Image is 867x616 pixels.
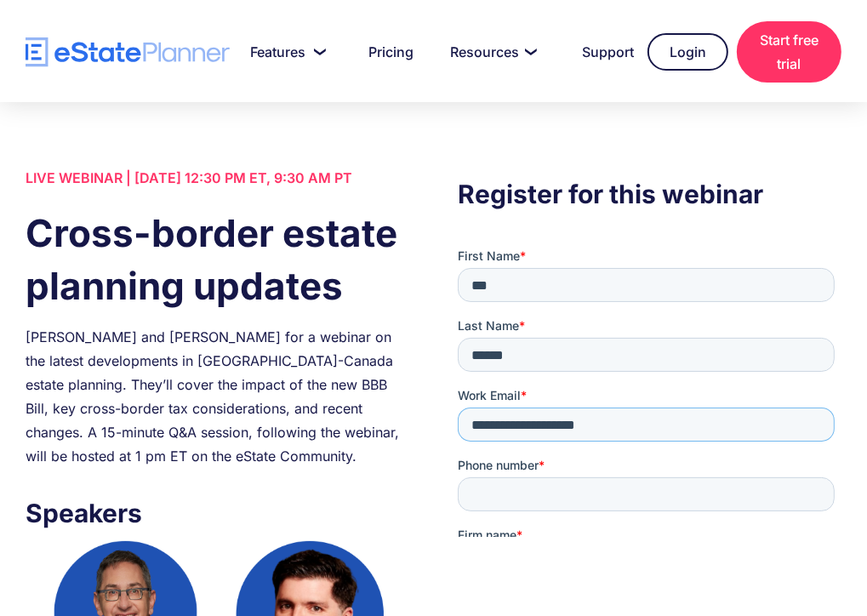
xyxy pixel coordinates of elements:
a: Start free trial [737,21,841,83]
iframe: Form 0 [458,248,841,537]
a: home [26,37,230,67]
a: Resources [430,35,553,69]
a: Features [230,35,339,69]
h3: Register for this webinar [458,174,841,214]
a: Login [647,33,728,71]
h3: Speakers [26,493,409,533]
div: [PERSON_NAME] and [PERSON_NAME] for a webinar on the latest developments in [GEOGRAPHIC_DATA]-Can... [26,325,409,468]
h1: Cross-border estate planning updates [26,207,409,312]
a: Support [562,35,639,69]
a: Pricing [348,35,420,69]
div: LIVE WEBINAR | [DATE] 12:30 PM ET, 9:30 AM PT [26,166,409,190]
